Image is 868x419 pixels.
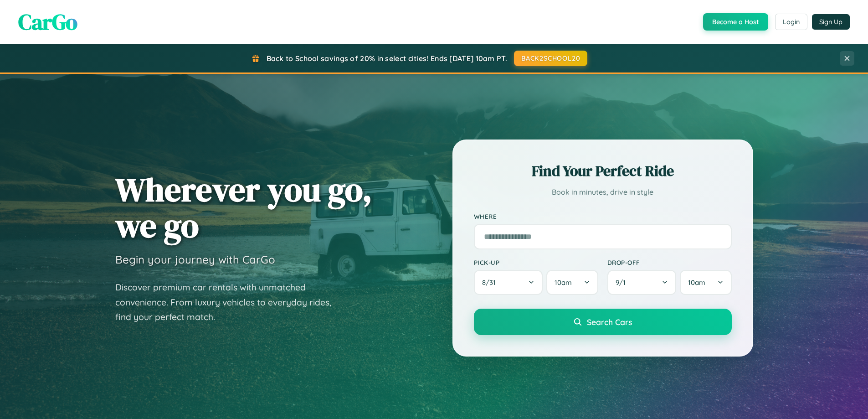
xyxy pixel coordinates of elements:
span: 10am [555,278,572,287]
span: CarGo [18,7,77,37]
p: Book in minutes, drive in style [474,186,732,199]
button: 10am [680,270,731,295]
button: BACK2SCHOOL20 [514,51,587,66]
button: 8/31 [474,270,543,295]
button: Search Cars [474,309,732,335]
label: Where [474,212,732,220]
button: 10am [546,270,598,295]
h3: Begin your journey with CarGo [115,253,275,266]
span: Search Cars [587,317,632,327]
button: Sign Up [812,14,850,30]
label: Pick-up [474,259,598,266]
h2: Find Your Perfect Ride [474,161,732,181]
span: 9 / 1 [616,278,630,287]
span: Back to School savings of 20% in select cities! Ends [DATE] 10am PT. [267,54,507,63]
label: Drop-off [607,259,732,266]
button: Login [775,14,807,30]
h1: Wherever you go, we go [115,171,372,243]
p: Discover premium car rentals with unmatched convenience. From luxury vehicles to everyday rides, ... [115,280,343,325]
span: 8 / 31 [482,278,500,287]
button: Become a Host [703,13,768,31]
span: 10am [688,278,705,287]
button: 9/1 [607,270,677,295]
